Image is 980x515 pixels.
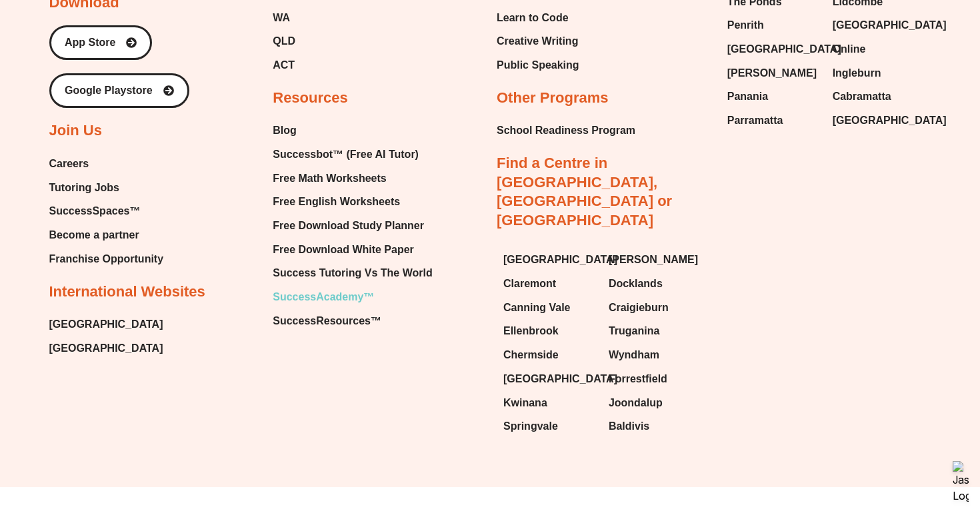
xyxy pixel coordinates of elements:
a: Careers [49,154,164,174]
a: Public Speaking [497,55,579,75]
span: Kwinana [503,393,547,413]
a: Chermside [503,345,595,365]
span: Craigieburn [609,298,669,318]
span: Springvale [503,416,558,436]
a: [GEOGRAPHIC_DATA] [503,250,595,270]
a: Franchise Opportunity [49,249,164,269]
a: Creative Writing [497,31,579,51]
span: Free Download White Paper [273,240,414,260]
iframe: Chat Widget [751,364,980,515]
a: SuccessAcademy™ [273,287,432,307]
span: WA [273,8,290,28]
span: Penrith [727,15,764,35]
a: Joondalup [609,393,701,413]
a: Free English Worksheets [273,192,432,212]
span: QLD [273,31,295,51]
span: Tutoring Jobs [49,178,119,198]
a: Successbot™ (Free AI Tutor) [273,145,432,165]
h2: Join Us [49,121,102,141]
span: Parramatta [727,111,783,131]
a: [GEOGRAPHIC_DATA] [49,338,163,358]
a: Tutoring Jobs [49,178,164,198]
span: [GEOGRAPHIC_DATA] [503,250,617,270]
a: Free Math Worksheets [273,169,432,189]
a: Craigieburn [609,298,701,318]
a: WA [273,8,387,28]
span: Careers [49,154,89,174]
a: Forrestfield [609,369,701,389]
a: Wyndham [609,345,701,365]
span: Google Playstore [65,85,153,96]
span: Claremont [503,274,556,294]
span: [PERSON_NAME] [609,250,698,270]
a: School Readiness Program [497,121,635,141]
span: [GEOGRAPHIC_DATA] [503,369,617,389]
span: SuccessSpaces™ [49,201,141,221]
span: Successbot™ (Free AI Tutor) [273,145,419,165]
a: Free Download Study Planner [273,216,432,236]
a: Panania [727,87,819,107]
span: Canning Vale [503,298,570,318]
a: Find a Centre in [GEOGRAPHIC_DATA], [GEOGRAPHIC_DATA] or [GEOGRAPHIC_DATA] [497,155,672,229]
a: Ellenbrook [503,321,595,341]
h2: Other Programs [497,89,609,108]
span: [GEOGRAPHIC_DATA] [833,15,947,35]
span: Wyndham [609,345,659,365]
a: [PERSON_NAME] [609,250,701,270]
a: Docklands [609,274,701,294]
a: Truganina [609,321,701,341]
h2: Resources [273,89,348,108]
span: Blog [273,121,297,141]
a: Penrith [727,15,819,35]
a: Google Playstore [49,73,189,108]
a: [GEOGRAPHIC_DATA] [833,111,925,131]
span: ACT [273,55,295,75]
a: Parramatta [727,111,819,131]
span: Ellenbrook [503,321,559,341]
span: Chermside [503,345,559,365]
a: Baldivis [609,416,701,436]
a: SuccessResources™ [273,311,432,331]
a: [GEOGRAPHIC_DATA] [727,39,819,59]
span: Become a partner [49,225,139,245]
span: SuccessAcademy™ [273,287,374,307]
a: [GEOGRAPHIC_DATA] [503,369,595,389]
span: Forrestfield [609,369,667,389]
span: Panania [727,87,768,107]
a: Become a partner [49,225,164,245]
span: Truganina [609,321,659,341]
span: Online [833,39,866,59]
a: Kwinana [503,393,595,413]
span: Baldivis [609,416,649,436]
span: Learn to Code [497,8,569,28]
span: Free English Worksheets [273,192,400,212]
a: Learn to Code [497,8,579,28]
a: Cabramatta [833,87,925,107]
span: [GEOGRAPHIC_DATA] [727,39,841,59]
a: Success Tutoring Vs The World [273,263,432,283]
a: Claremont [503,274,595,294]
span: Creative Writing [497,31,578,51]
span: [PERSON_NAME] [727,63,817,83]
a: Online [833,39,925,59]
span: [GEOGRAPHIC_DATA] [833,111,947,131]
a: Blog [273,121,432,141]
a: Free Download White Paper [273,240,432,260]
span: Docklands [609,274,663,294]
span: SuccessResources™ [273,311,381,331]
a: [GEOGRAPHIC_DATA] [49,314,163,334]
span: Ingleburn [833,63,881,83]
a: Canning Vale [503,298,595,318]
a: SuccessSpaces™ [49,201,164,221]
span: Free Math Worksheets [273,169,386,189]
span: Cabramatta [833,87,891,107]
h2: International Websites [49,282,205,302]
span: App Store [65,37,115,48]
a: QLD [273,31,387,51]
